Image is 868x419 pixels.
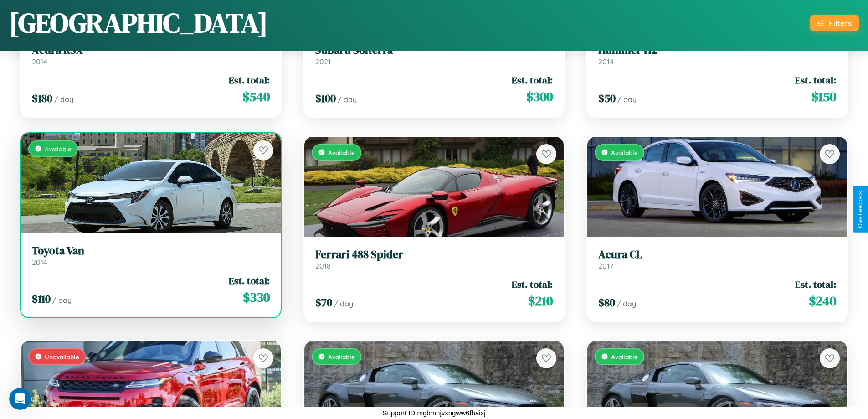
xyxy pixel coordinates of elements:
a: Acura CL2017 [598,248,836,270]
a: Hummer H22014 [598,44,836,66]
span: 2014 [32,57,47,66]
span: Est. total: [795,73,836,87]
h3: Toyota Van [32,244,270,258]
span: Est. total: [229,274,270,287]
span: / day [338,95,357,104]
span: 2017 [598,261,613,270]
span: Available [328,353,355,361]
span: 2021 [315,57,331,66]
span: Est. total: [795,278,836,291]
span: $ 100 [315,91,336,106]
a: Subaru Solterra2021 [315,44,553,66]
span: / day [617,95,637,104]
span: $ 110 [32,291,51,306]
span: $ 80 [598,295,615,310]
span: Est. total: [229,73,270,87]
span: 2014 [598,57,614,66]
span: Unavailable [45,353,79,361]
button: Filters [810,15,859,31]
span: Est. total: [512,73,553,87]
span: $ 300 [526,88,553,106]
h3: Subaru Solterra [315,44,553,57]
span: Est. total: [512,278,553,291]
span: / day [334,299,353,308]
span: Available [611,149,638,156]
a: Acura RSX2014 [32,44,270,66]
span: / day [52,295,72,305]
span: / day [617,299,636,308]
span: $ 540 [242,88,270,106]
h3: Ferrari 488 Spider [315,248,553,261]
span: Available [328,149,355,156]
h3: Acura CL [598,248,836,261]
span: $ 150 [812,88,836,106]
span: $ 330 [243,288,270,306]
span: Available [45,145,72,153]
span: Available [611,353,638,361]
h1: [GEOGRAPHIC_DATA] [9,4,268,41]
span: 2018 [315,261,331,270]
div: Give Feedback [857,191,863,228]
span: $ 180 [32,91,52,106]
span: / day [54,95,73,104]
span: $ 210 [528,292,553,310]
iframe: Intercom live chat [9,388,31,410]
h3: Acura RSX [32,44,270,57]
a: Ferrari 488 Spider2018 [315,248,553,270]
a: Toyota Van2014 [32,244,270,267]
h3: Hummer H2 [598,44,836,57]
div: Filters [829,18,852,28]
p: Support ID: mgbmnjvxngww6fhaixj [383,407,486,419]
span: $ 70 [315,295,332,310]
span: $ 240 [809,292,836,310]
span: $ 50 [598,91,616,106]
span: 2014 [32,258,47,267]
